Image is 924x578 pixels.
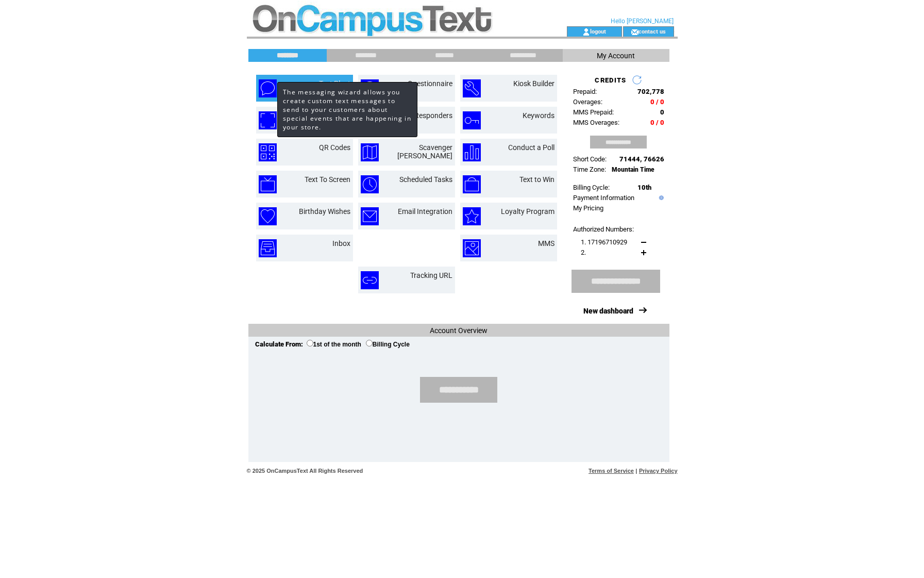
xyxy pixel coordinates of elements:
[399,175,452,184] a: Scheduled Tasks
[361,143,379,161] img: scavenger-hunt.png
[581,238,627,246] span: 1. 17196710929
[639,28,666,35] a: contact us
[332,239,350,247] a: Inbox
[508,143,555,152] a: Conduct a Poll
[259,111,277,129] img: mobile-coupons.png
[398,207,452,216] a: Email Integration
[259,175,277,193] img: text-to-screen.png
[430,326,488,335] span: Account Overview
[361,79,379,97] img: questionnaire.png
[299,207,350,216] a: Birthday Wishes
[463,175,481,193] img: text-to-win.png
[597,52,635,60] span: My Account
[573,166,606,173] span: Time Zone:
[612,166,654,173] span: Mountain Time
[259,207,277,225] img: birthday-wishes.png
[307,340,313,346] input: 1st of the month
[361,207,379,225] img: email-integration.png
[657,195,664,200] img: help.gif
[305,175,350,184] a: Text To Screen
[573,98,602,106] span: Overages:
[319,79,350,88] a: Text Blast
[637,88,664,95] span: 702,778
[259,143,277,161] img: qr-codes.png
[283,88,411,131] span: The messaging wizard allows you create custom text messages to send to your customers about speci...
[397,143,452,160] a: Scavenger [PERSON_NAME]
[463,207,481,225] img: loyalty-program.png
[408,79,452,88] a: Questionnaire
[410,271,452,279] a: Tracking URL
[583,307,633,315] a: New dashboard
[590,28,606,35] a: logout
[595,76,626,84] span: CREDITS
[463,239,481,257] img: mms.png
[463,79,481,97] img: kiosk-builder.png
[519,175,555,184] a: Text to Win
[366,341,410,348] label: Billing Cycle
[255,340,303,348] span: Calculate From:
[581,249,586,256] span: 2.
[523,111,555,120] a: Keywords
[259,239,277,257] img: inbox.png
[538,239,555,247] a: MMS
[639,468,678,474] a: Privacy Policy
[319,143,350,152] a: QR Codes
[660,108,664,116] span: 0
[573,88,597,95] span: Prepaid:
[573,204,603,212] a: My Pricing
[573,155,607,163] span: Short Code:
[573,184,610,191] span: Billing Cycle:
[650,119,664,126] span: 0 / 0
[361,271,379,289] img: tracking-url.png
[573,194,634,202] a: Payment Information
[513,79,555,88] a: Kiosk Builder
[247,468,363,474] span: © 2025 OnCampusText All Rights Reserved
[635,468,637,474] span: |
[361,175,379,193] img: scheduled-tasks.png
[573,225,634,233] span: Authorized Numbers:
[573,108,614,116] span: MMS Prepaid:
[619,155,664,163] span: 71444, 76626
[366,340,373,346] input: Billing Cycle
[589,468,634,474] a: Terms of Service
[582,28,590,36] img: account_icon.gif
[637,184,651,191] span: 10th
[397,111,452,120] a: Auto Responders
[307,341,361,348] label: 1st of the month
[259,79,277,97] img: text-blast.png
[650,98,664,106] span: 0 / 0
[463,111,481,129] img: keywords.png
[611,18,674,25] span: Hello [PERSON_NAME]
[501,207,555,216] a: Loyalty Program
[463,143,481,161] img: conduct-a-poll.png
[631,28,639,36] img: contact_us_icon.gif
[573,119,619,126] span: MMS Overages:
